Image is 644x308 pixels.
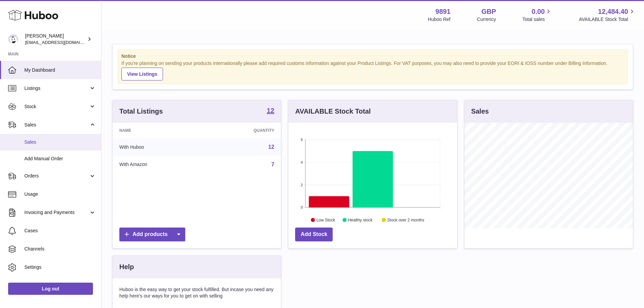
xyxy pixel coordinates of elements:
[579,16,636,23] span: AVAILABLE Stock Total
[301,138,303,142] text: 6
[205,123,281,138] th: Quantity
[24,103,89,110] span: Stock
[295,107,371,116] h3: AVAILABLE Stock Total
[24,85,89,92] span: Listings
[119,107,163,116] h3: Total Listings
[24,139,96,145] span: Sales
[24,228,96,234] span: Cases
[522,7,552,23] a: 0.00 Total sales
[301,183,303,187] text: 2
[271,162,274,167] a: 7
[24,264,96,270] span: Settings
[119,228,185,241] a: Add products
[8,283,93,295] a: Log out
[24,122,89,128] span: Sales
[598,7,628,16] span: 12,484.40
[25,40,99,45] span: [EMAIL_ADDRESS][DOMAIN_NAME]
[316,217,335,222] text: Low Stock
[8,34,18,44] img: internalAdmin-9891@internal.huboo.com
[121,53,624,60] strong: Notice
[113,138,205,156] td: With Huboo
[25,33,86,46] div: [PERSON_NAME]
[24,173,89,179] span: Orders
[24,156,96,162] span: Add Manual Order
[477,16,496,23] div: Currency
[532,7,545,16] span: 0.00
[24,209,89,216] span: Invoicing and Payments
[301,205,303,209] text: 0
[24,246,96,252] span: Channels
[435,7,451,16] strong: 9891
[295,228,333,241] a: Add Stock
[301,160,303,164] text: 4
[119,286,274,299] p: Huboo is the easy way to get your stock fulfilled. But incase you need any help here's our ways f...
[24,67,96,73] span: My Dashboard
[121,60,624,80] div: If you're planning on sending your products internationally please add required customs informati...
[268,144,275,150] a: 12
[113,156,205,173] td: With Amazon
[119,262,134,271] h3: Help
[24,191,96,197] span: Usage
[121,68,163,80] a: View Listings
[522,16,552,23] span: Total sales
[267,107,274,115] a: 12
[471,107,489,116] h3: Sales
[113,123,205,138] th: Name
[481,7,496,16] strong: GBP
[348,217,373,222] text: Healthy stock
[428,16,451,23] div: Huboo Ref
[267,107,274,114] strong: 12
[387,217,424,222] text: Stock over 2 months
[579,7,636,23] a: 12,484.40 AVAILABLE Stock Total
